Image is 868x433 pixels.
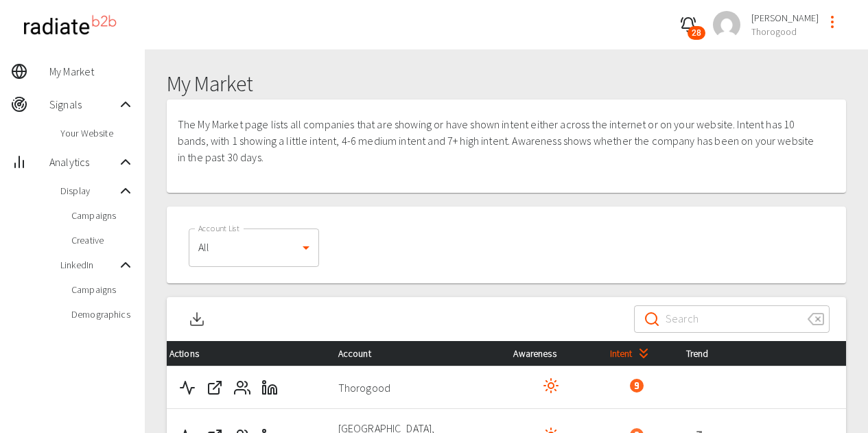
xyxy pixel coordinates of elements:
[60,258,117,272] span: LinkedIn
[338,379,492,396] p: Thorogood
[256,374,283,401] button: LinkedIn
[189,229,319,267] div: All
[71,209,134,222] span: Campaigns
[16,10,123,40] img: radiateb2b_logo_black.png
[60,184,117,198] span: Display
[751,25,819,38] span: Thorogood
[49,96,117,113] span: Signals
[49,154,117,170] span: Analytics
[610,345,655,362] span: Intent
[819,8,846,36] button: profile-menu
[610,345,664,362] div: Intent
[666,300,797,338] input: Search
[686,345,835,362] div: Trend
[60,126,134,140] span: Your Website
[675,11,702,38] button: 28
[49,63,134,80] span: My Market
[513,345,578,362] span: Awareness
[751,11,819,25] span: [PERSON_NAME]
[338,345,393,362] span: Account
[713,11,740,38] img: fbc546a209a0d1bf60bb15f69e262854
[688,26,705,40] span: 28
[644,311,660,327] svg: Search
[686,345,731,362] span: Trend
[198,222,239,234] label: Account List
[183,297,211,341] button: Download
[513,345,587,362] div: Awareness
[71,233,134,247] span: Creative
[201,374,228,401] button: Web Site
[178,116,819,165] p: The My Market page lists all companies that are showing or have shown intent either across the in...
[167,71,846,97] h1: My Market
[71,307,134,321] span: Demographics
[71,283,134,296] span: Campaigns
[174,374,201,401] button: Activity
[543,377,559,394] svg: Visited Web Site
[338,345,492,362] div: Account
[228,374,256,401] button: Contacts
